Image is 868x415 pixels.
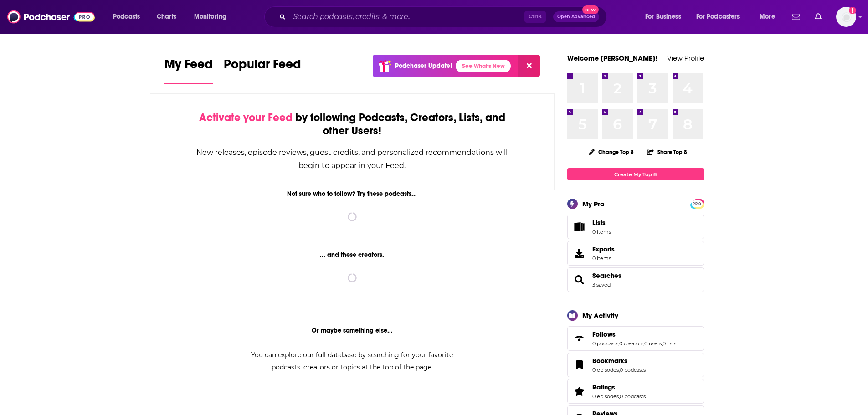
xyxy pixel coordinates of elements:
svg: Add a profile image [849,7,856,14]
button: open menu [639,10,693,24]
a: 0 users [644,340,662,347]
div: Not sure who to follow? Try these podcasts... [150,190,555,198]
a: Welcome [PERSON_NAME]! [567,54,657,62]
span: Exports [592,245,615,253]
a: 3 saved [592,282,611,288]
button: Show profile menu [836,7,856,27]
span: My Feed [164,56,213,77]
a: Bookmarks [570,359,589,371]
span: , [662,340,663,347]
span: , [643,340,644,347]
button: open menu [188,10,238,24]
a: Follows [570,332,589,345]
input: Search podcasts, credits, & more... [289,10,524,24]
a: Lists [567,215,704,239]
span: , [619,367,620,373]
a: Show notifications dropdown [788,9,804,25]
a: Searches [570,273,589,286]
a: View Profile [667,54,704,62]
button: Share Top 8 [647,143,688,161]
span: 0 items [592,229,611,235]
span: Follows [592,330,616,338]
p: Podchaser Update! [395,62,452,70]
span: , [618,340,619,347]
span: Podcasts [113,10,140,23]
span: 0 items [592,255,615,261]
div: My Pro [582,200,605,208]
a: Popular Feed [224,56,301,84]
span: Logged in as abasu [836,7,856,27]
a: 0 podcasts [620,393,646,400]
div: New releases, episode reviews, guest credits, and personalized recommendations will begin to appe... [196,146,509,172]
span: PRO [692,200,703,207]
span: Bookmarks [592,357,627,365]
button: Open AdvancedNew [553,11,599,22]
span: Lists [592,219,611,227]
span: Ratings [592,383,615,391]
div: by following Podcasts, Creators, Lists, and other Users! [196,111,509,138]
a: 0 episodes [592,393,619,400]
span: Charts [157,10,176,23]
span: Lists [570,220,589,233]
a: Ratings [592,383,646,391]
span: Exports [570,247,589,260]
a: 0 podcasts [620,367,646,373]
a: 0 episodes [592,367,619,373]
span: For Podcasters [696,10,740,23]
span: Open Advanced [557,15,595,19]
span: For Business [645,10,681,23]
span: , [619,393,620,400]
span: Searches [567,267,704,292]
a: Charts [151,10,182,24]
div: Or maybe something else... [150,327,555,334]
span: Follows [567,326,704,351]
a: My Feed [164,56,213,84]
span: Activate your Feed [199,111,293,124]
img: Podchaser - Follow, Share and Rate Podcasts [7,8,95,26]
div: You can explore our full database by searching for your favorite podcasts, creators or topics at ... [240,349,464,374]
div: ... and these creators. [150,251,555,259]
button: open menu [690,10,753,24]
a: Exports [567,241,704,266]
span: Bookmarks [567,353,704,377]
span: Ctrl K [524,11,546,23]
a: 0 creators [619,340,643,347]
button: open menu [753,10,786,24]
a: Follows [592,330,676,338]
span: New [582,5,599,14]
span: Monitoring [194,10,226,23]
span: Ratings [567,379,704,404]
span: Popular Feed [224,56,301,77]
a: See What's New [456,60,511,72]
a: Create My Top 8 [567,168,704,180]
img: User Profile [836,7,856,27]
a: 0 podcasts [592,340,618,347]
a: 0 lists [663,340,676,347]
span: More [760,10,775,23]
div: Search podcasts, credits, & more... [273,6,616,27]
div: My Activity [582,311,618,320]
a: Bookmarks [592,357,646,365]
button: open menu [107,10,152,24]
a: Show notifications dropdown [811,9,825,25]
span: Lists [592,219,606,227]
a: Searches [592,272,621,280]
a: PRO [692,200,703,207]
a: Ratings [570,385,589,398]
button: Change Top 8 [583,146,640,158]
